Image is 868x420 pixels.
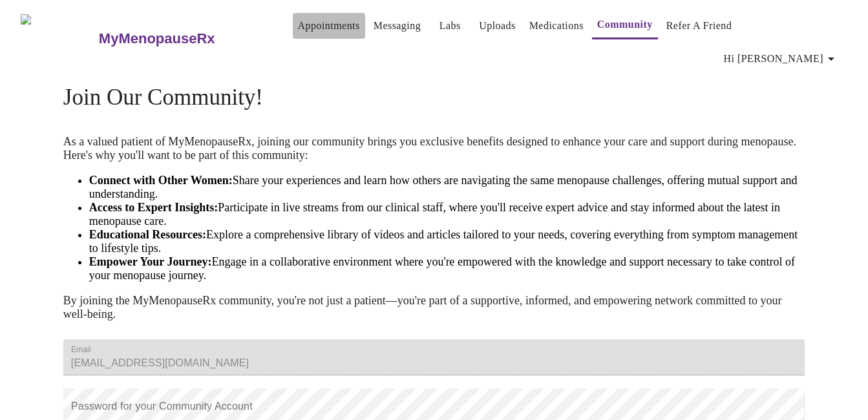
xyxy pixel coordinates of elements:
a: Community [597,16,653,34]
a: Labs [439,17,461,35]
span: Hi [PERSON_NAME] [724,50,839,68]
button: Labs [429,13,471,39]
h4: Join Our Community! [63,85,805,110]
strong: Educational Resources: [89,228,206,241]
h3: MyMenopauseRx [99,30,215,47]
a: MyMenopauseRx [97,16,266,61]
a: Messaging [374,17,421,35]
button: Hi [PERSON_NAME] [719,46,844,72]
button: Medications [524,13,589,39]
strong: Connect with Other Women: [89,174,233,187]
a: Medications [529,17,584,35]
strong: Access to Expert Insights: [89,201,218,214]
li: Participate in live streams from our clinical staff, where you'll receive expert advice and stay ... [89,201,805,228]
a: Appointments [298,17,360,35]
img: MyMenopauseRx Logo [21,14,97,63]
button: Appointments [293,13,365,39]
li: Explore a comprehensive library of videos and articles tailored to your needs, covering everythin... [89,228,805,255]
button: Uploads [474,13,521,39]
p: As a valued patient of MyMenopauseRx, joining our community brings you exclusive benefits designe... [63,135,805,162]
button: Refer a Friend [661,13,737,39]
a: Uploads [479,17,516,35]
li: Share your experiences and learn how others are navigating the same menopause challenges, offerin... [89,174,805,201]
strong: Empower Your Journey: [89,255,212,268]
a: Refer a Friend [666,17,732,35]
p: By joining the MyMenopauseRx community, you're not just a patient—you're part of a supportive, in... [63,294,805,321]
button: Community [592,12,658,39]
button: Messaging [368,13,426,39]
li: Engage in a collaborative environment where you're empowered with the knowledge and support neces... [89,255,805,282]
